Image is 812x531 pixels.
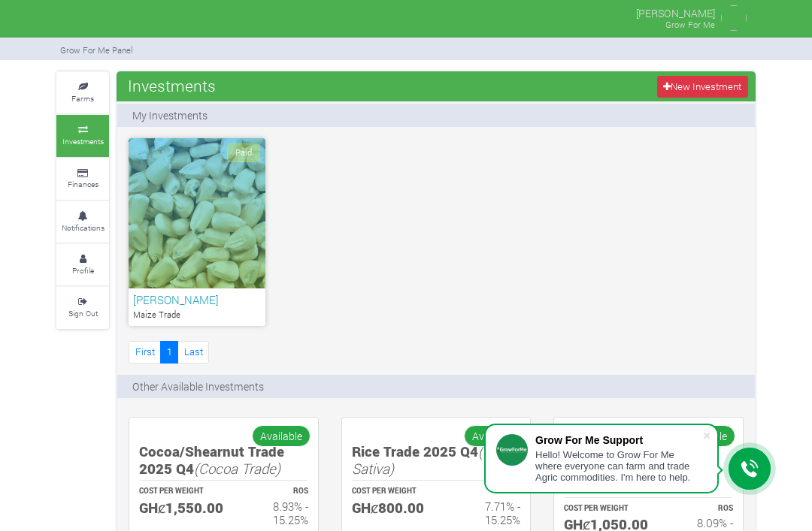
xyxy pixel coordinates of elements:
[72,265,94,276] small: Profile
[129,138,265,326] a: Paid [PERSON_NAME] Maize Trade
[56,201,109,243] a: Notifications
[177,341,209,363] a: Last
[133,293,261,306] h6: [PERSON_NAME]
[237,499,308,526] h6: 8.93% - 15.25%
[60,44,133,56] small: Grow For Me Panel
[139,486,210,497] p: COST PER WEIGHT
[564,443,733,494] h5: Cashew Trade 2025 Q4
[719,3,749,33] img: growforme image
[662,503,733,514] p: ROS
[129,341,209,363] nav: Page Navigation
[535,449,702,483] div: Hello! Welcome to Grow For Me where everyone can farm and trade Agric commodities. I'm here to help.
[665,19,715,30] small: Grow For Me
[68,308,98,318] small: Sign Out
[56,244,109,285] a: Profile
[160,341,178,363] a: 1
[132,107,208,123] p: My Investments
[352,443,521,477] h5: Rice Trade 2025 Q4
[129,341,161,363] a: First
[352,486,423,497] p: COST PER WEIGHT
[59,3,67,33] img: growforme image
[227,143,260,162] span: Paid
[564,503,635,514] p: COST PER WEIGHT
[56,72,109,113] a: Farms
[636,3,715,21] p: [PERSON_NAME]
[450,486,520,497] p: ROS
[56,287,109,328] a: Sign Out
[62,136,104,146] small: Investments
[133,309,261,321] p: Maize Trade
[56,158,109,200] a: Finances
[68,179,98,189] small: Finances
[352,442,518,478] i: (Oryza Sativa)
[237,486,308,497] p: ROS
[535,434,702,446] div: Grow For Me Support
[194,459,280,478] i: (Cocoa Trade)
[464,425,523,447] span: Available
[352,499,423,517] h5: GHȼ800.00
[139,499,210,517] h5: GHȼ1,550.00
[252,425,311,447] span: Available
[139,443,308,477] h5: Cocoa/Shearnut Trade 2025 Q4
[56,115,109,156] a: Investments
[132,379,264,394] p: Other Available Investments
[657,76,748,98] a: New Investment
[71,93,94,104] small: Farms
[450,499,520,526] h6: 7.71% - 15.25%
[124,71,220,101] span: Investments
[62,222,105,233] small: Notifications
